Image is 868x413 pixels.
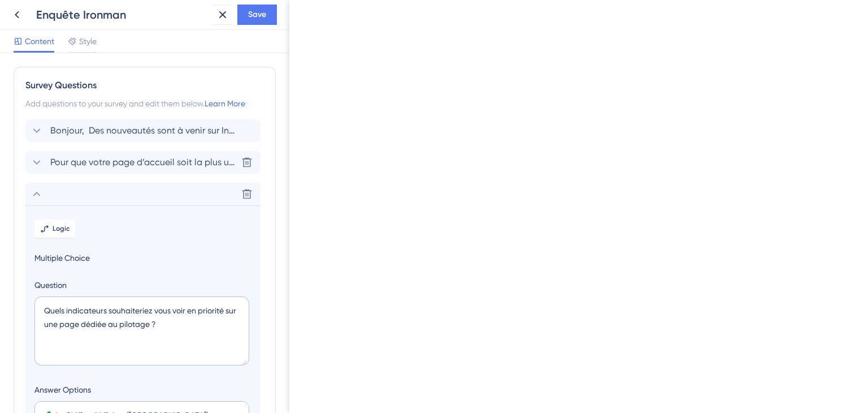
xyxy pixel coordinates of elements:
span: Save [248,8,266,21]
div: Add questions to your survey and edit them below. [25,97,264,110]
div: Enquête Ironman [36,7,208,23]
span: Pour que votre page d’accueil soit la plus utile possible, elle devrait avant tout afficher : [50,156,237,169]
div: Survey Questions [25,79,264,92]
button: Save [237,5,277,25]
span: Style [79,35,97,48]
textarea: Quels indicateurs souhaiteriez vous voir en priorité sur une page dédiée au pilotage ? [34,296,249,365]
span: Bonjour, Des nouveautés sont à venir sur Inqom ! Nous renforçons notre interface à destination de... [50,124,237,137]
a: Learn More [205,99,245,108]
label: Answer Options [34,383,251,397]
span: Logic [53,224,70,233]
span: Multiple Choice [34,251,251,265]
span: Content [25,35,54,48]
label: Question [34,278,251,292]
button: Logic [34,220,75,238]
